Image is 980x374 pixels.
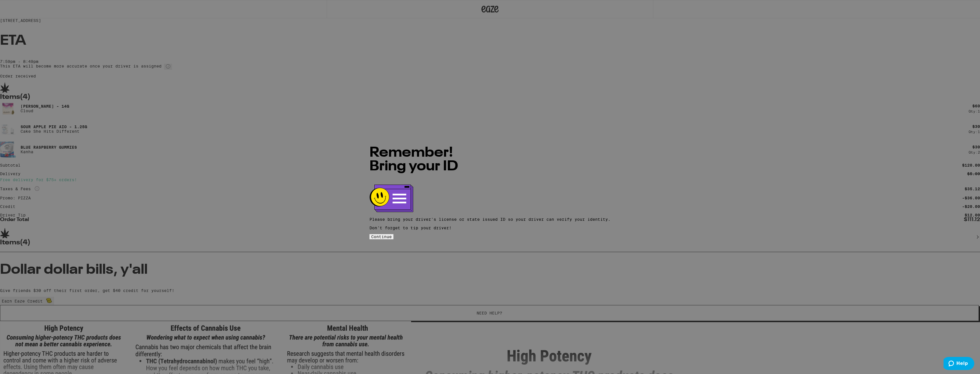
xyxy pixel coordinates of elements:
[369,217,611,222] p: Please bring your driver's license or state issued ID so your driver can verify your identity.
[369,226,611,230] p: Don't forget to tip your driver!
[371,234,392,239] span: Continue
[369,234,393,239] button: Continue
[369,146,458,173] span: Remember! Bring your ID
[944,357,974,371] iframe: Opens a widget where you can find more information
